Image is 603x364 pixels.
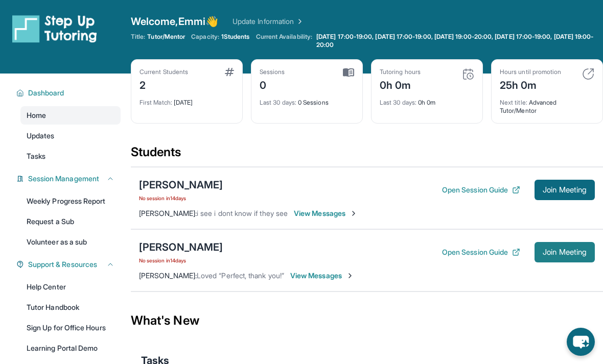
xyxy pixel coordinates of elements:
a: [DATE] 17:00-19:00, [DATE] 17:00-19:00, [DATE] 19:00-20:00, [DATE] 17:00-19:00, [DATE] 19:00-20:00 [314,33,603,49]
span: i see i dont know if they see [197,209,288,217]
a: Updates [20,127,121,145]
span: Dashboard [28,88,64,98]
div: [PERSON_NAME] [139,240,223,254]
span: Updates [27,131,55,141]
a: Sign Up for Office Hours [20,319,121,337]
a: Volunteer as a sub [20,233,121,251]
span: View Messages [290,271,354,281]
span: Last 30 days : [260,99,296,106]
img: logo [12,14,97,43]
a: Request a Sub [20,212,121,231]
div: 2 [140,76,188,92]
span: Join Meeting [543,249,587,255]
div: Advanced Tutor/Mentor [500,92,594,115]
span: Title: [131,33,145,41]
span: Last 30 days : [380,99,416,106]
a: Tasks [20,147,121,165]
button: Join Meeting [535,180,595,200]
span: Current Availability: [256,33,312,49]
span: Session Management [28,174,99,184]
button: Open Session Guide [442,247,520,257]
span: Tutor/Mentor [147,33,185,41]
div: [DATE] [140,92,234,107]
button: chat-button [567,328,595,356]
div: 0 Sessions [260,92,354,107]
span: Loved “Perfect, thank you!” [197,271,284,280]
span: View Messages [294,208,358,219]
img: card [225,68,234,76]
span: Welcome, Emmi 👋 [131,14,218,29]
div: 0h 0m [380,76,421,92]
span: Support & Resources [28,259,97,270]
div: 0 [260,76,285,92]
span: [DATE] 17:00-19:00, [DATE] 17:00-19:00, [DATE] 19:00-20:00, [DATE] 17:00-19:00, [DATE] 19:00-20:00 [316,33,601,49]
img: Chevron-Right [350,209,358,217]
span: Tasks [27,151,45,161]
a: Home [20,106,121,125]
div: 25h 0m [500,76,561,92]
a: Help Center [20,278,121,296]
img: card [582,68,594,80]
img: card [343,68,354,77]
button: Join Meeting [535,242,595,262]
span: First Match : [140,99,172,106]
button: Open Session Guide [442,185,520,195]
div: Students [131,144,603,166]
a: Weekly Progress Report [20,192,121,210]
img: Chevron-Right [346,272,354,280]
span: Home [27,110,46,120]
div: Hours until promotion [500,68,561,76]
a: Tutor Handbook [20,298,121,317]
div: What's New [131,298,603,343]
span: Join Meeting [543,187,587,193]
div: 0h 0m [380,92,474,107]
span: No session in 14 days [139,256,223,264]
img: card [462,68,474,80]
button: Support & Resources [24,259,114,270]
button: Session Management [24,174,114,184]
a: Update Information [233,16,304,27]
span: No session in 14 days [139,194,223,202]
span: Capacity: [191,33,219,41]
span: 1 Students [221,33,250,41]
div: Tutoring hours [380,68,421,76]
div: Sessions [260,68,285,76]
span: Next title : [500,99,527,106]
span: [PERSON_NAME] : [139,209,197,217]
div: Current Students [140,68,188,76]
div: [PERSON_NAME] [139,178,223,192]
a: Learning Portal Demo [20,339,121,357]
span: [PERSON_NAME] : [139,271,197,280]
button: Dashboard [24,88,114,98]
img: Chevron Right [294,16,304,27]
